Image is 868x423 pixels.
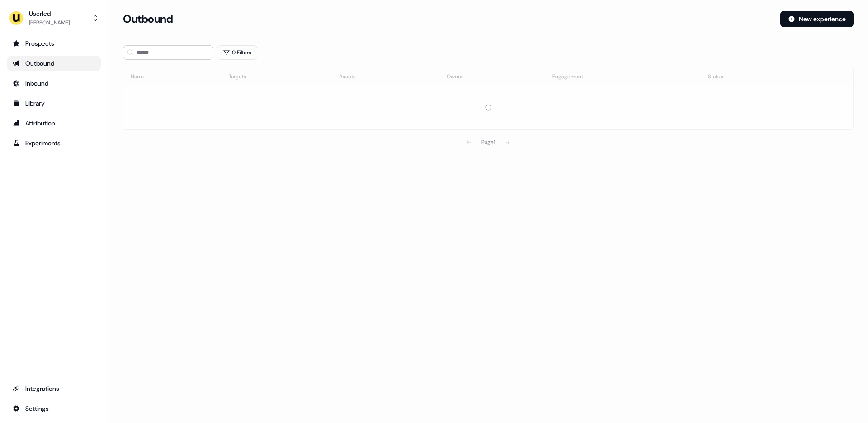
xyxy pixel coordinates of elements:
a: Go to templates [7,96,101,111]
div: Library [13,99,95,108]
a: Go to experiments [7,136,101,150]
h3: Outbound [123,12,173,26]
div: [PERSON_NAME] [29,18,70,27]
a: Go to integrations [7,381,101,396]
button: Userled[PERSON_NAME] [7,7,101,29]
div: Outbound [13,59,95,68]
div: Integrations [13,384,95,393]
div: Attribution [13,119,95,128]
button: 0 Filters [217,45,257,60]
a: Go to integrations [7,401,101,416]
a: Go to Inbound [7,76,101,91]
a: Go to outbound experience [7,56,101,71]
div: Inbound [13,79,95,88]
a: Go to attribution [7,116,101,130]
a: Go to prospects [7,36,101,51]
button: New experience [780,11,854,27]
div: Experiments [13,139,95,148]
div: Settings [13,404,95,413]
div: Userled [29,9,70,18]
div: Prospects [13,39,95,48]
